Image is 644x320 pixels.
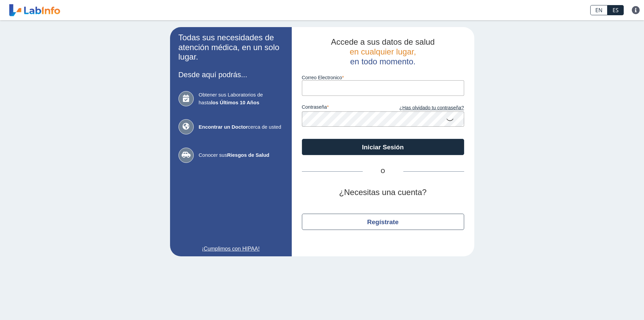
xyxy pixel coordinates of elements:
[302,104,383,112] label: contraseña
[302,75,464,80] label: Correo Electronico
[350,47,416,56] span: en cualquier lugar,
[590,5,607,15] a: EN
[331,37,435,46] span: Accede a sus datos de salud
[211,100,259,105] b: los Últimos 10 Años
[178,245,283,253] a: ¡Cumplimos con HIPAA!
[302,214,464,230] button: Regístrate
[383,104,464,112] a: ¿Has olvidado tu contraseña?
[350,57,415,66] span: en todo momento.
[302,188,464,197] h2: ¿Necesitas una cuenta?
[199,123,283,131] span: cerca de usted
[199,91,283,106] span: Obtener sus Laboratorios de hasta
[227,152,269,158] b: Riesgos de Salud
[178,33,283,62] h2: Todas sus necesidades de atención médica, en un solo lugar.
[363,167,403,175] span: O
[199,124,248,130] b: Encontrar un Doctor
[178,70,283,79] h3: Desde aquí podrás...
[607,5,624,15] a: ES
[199,151,283,159] span: Conocer sus
[302,139,464,155] button: Iniciar Sesión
